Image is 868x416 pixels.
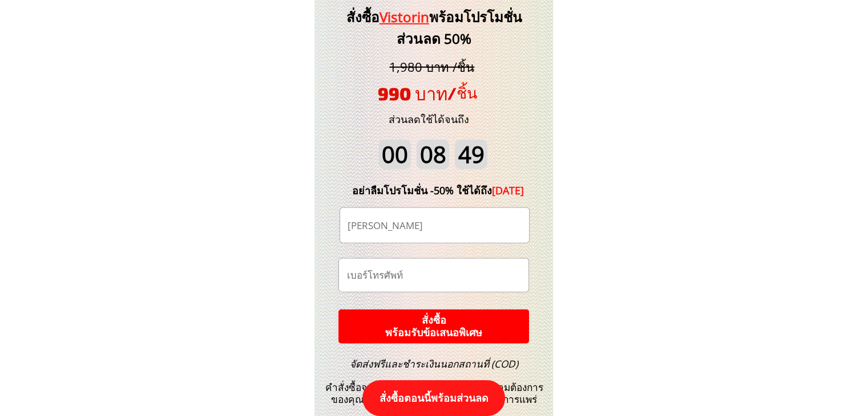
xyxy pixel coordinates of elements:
[380,7,429,26] span: Vistorin
[362,380,505,416] p: สั่งซื้อตอนนี้พร้อมส่วนลด
[345,208,524,243] input: ชื่อ-นามสกุล
[350,357,518,370] span: จัดส่งฟรีและชำระเงินนอกสถานที่ (COD)
[492,183,524,197] span: [DATE]
[327,6,541,50] h3: สั่งซื้อ พร้อมโปรโมชั่นส่วนลด 50%
[329,308,539,345] p: สั่งซื้อ พร้อมรับข้อเสนอพิเศษ
[373,111,485,128] h3: ส่วนลดใช้ได้จนถึง
[344,259,523,292] input: เบอร์โทรศัพท์
[389,58,474,75] span: 1,980 บาท /ชิ้น
[378,83,447,104] span: 990 บาท
[335,182,542,199] div: อย่าลืมโปรโมชั่น -50% ใช้ได้ถึง
[447,83,477,101] span: /ชิ้น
